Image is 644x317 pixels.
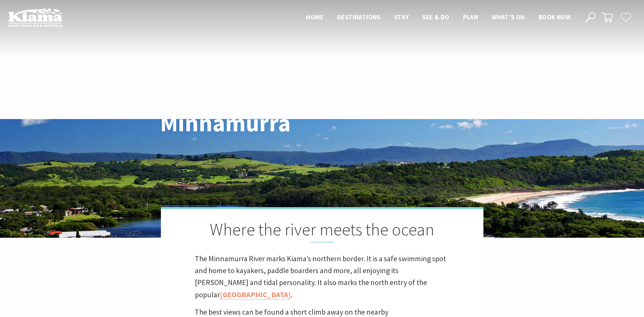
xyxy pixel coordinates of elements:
a: [GEOGRAPHIC_DATA] [220,290,291,300]
h2: Where the river meets the ocean [195,219,449,243]
span: Home [306,13,324,21]
span: Stay [394,13,409,21]
li: Minnamurra [263,97,296,106]
a: Home [160,98,175,105]
a: Towns & Villages [208,98,256,105]
h1: Minnamurra [160,110,352,136]
img: Kiama Logo [8,8,62,27]
span: See & Do [422,13,449,21]
nav: Main Menu [299,12,577,23]
span: Book now [538,13,571,21]
span: What’s On [492,13,525,21]
span: Plan [463,13,478,21]
p: The Minnamurra River marks Kiama’s northern border. It is a safe swimming spot and home to kayake... [195,253,449,301]
a: Explore [181,98,203,105]
span: Destinations [337,13,381,21]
